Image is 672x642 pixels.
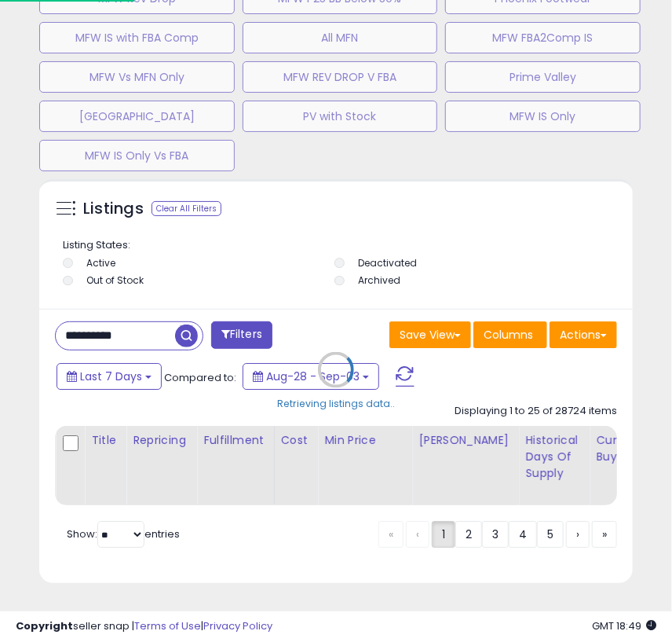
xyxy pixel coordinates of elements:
button: MFW IS with FBA Comp [39,22,235,53]
button: MFW IS Only Vs FBA [39,140,235,171]
button: PV with Stock [243,101,438,132]
button: MFW REV DROP V FBA [243,61,438,93]
button: All MFN [243,22,438,53]
button: MFW FBA2Comp IS [445,22,641,53]
button: [GEOGRAPHIC_DATA] [39,101,235,132]
button: Prime Valley [445,61,641,93]
a: Terms of Use [134,618,201,633]
strong: Copyright [16,618,73,633]
button: MFW Vs MFN Only [39,61,235,93]
div: Retrieving listings data.. [277,397,395,411]
div: seller snap | | [16,619,272,634]
a: Privacy Policy [203,618,272,633]
button: MFW IS Only [445,101,641,132]
span: 2025-09-11 18:49 GMT [592,618,656,633]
